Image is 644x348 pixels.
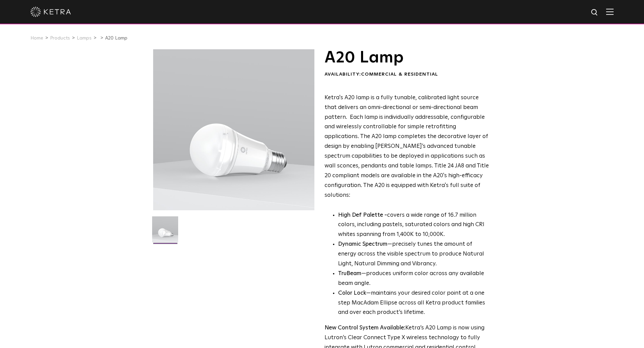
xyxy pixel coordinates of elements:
h1: A20 Lamp [325,49,489,66]
a: A20 Lamp [105,36,127,41]
div: Availability: [325,71,489,78]
li: —precisely tunes the amount of energy across the visible spectrum to produce Natural Light, Natur... [338,240,489,269]
img: search icon [591,8,599,17]
strong: Dynamic Spectrum [338,241,387,247]
a: Products [50,36,70,41]
img: Hamburger%20Nav.svg [606,8,614,15]
a: Lamps [77,36,92,41]
a: Home [30,36,43,41]
strong: Color Lock [338,290,366,296]
strong: High Def Palette - [338,212,387,218]
p: covers a wide range of 16.7 million colors, including pastels, saturated colors and high CRI whit... [338,211,489,240]
li: —produces uniform color across any available beam angle. [338,269,489,289]
img: ketra-logo-2019-white [30,7,71,17]
span: Ketra's A20 lamp is a fully tunable, calibrated light source that delivers an omni-directional or... [325,95,489,198]
img: A20-Lamp-2021-Web-Square [152,216,178,247]
li: —maintains your desired color point at a one step MacAdam Ellipse across all Ketra product famili... [338,289,489,318]
strong: TruBeam [338,271,361,276]
strong: New Control System Available: [325,325,405,331]
span: Commercial & Residential [361,72,438,77]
